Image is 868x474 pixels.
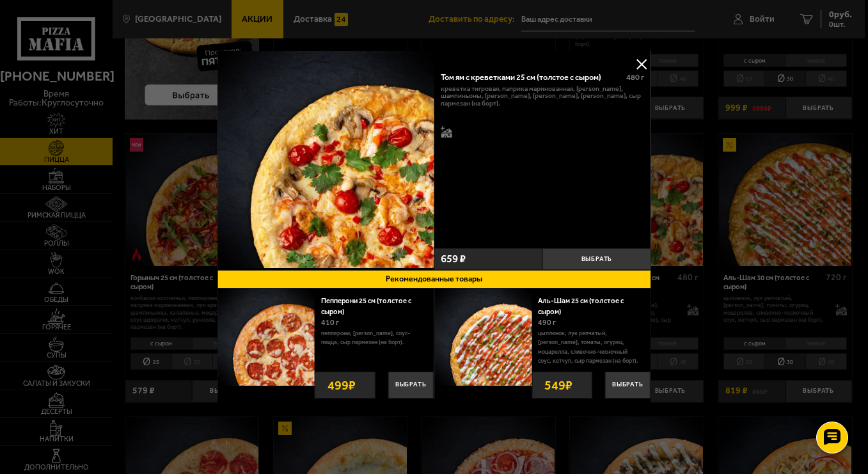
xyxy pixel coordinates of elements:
[441,72,618,82] div: Том ям с креветками 25 см (толстое с сыром)
[605,372,651,399] button: Выбрать
[538,318,556,327] span: 490 г
[217,270,651,288] button: Рекомендованные товары
[321,329,423,347] p: пепперони, [PERSON_NAME], соус-пицца, сыр пармезан (на борт).
[542,248,651,271] button: Выбрать
[538,296,624,316] a: Аль-Шам 25 см (толстое с сыром)
[321,296,411,316] a: Пепперони 25 см (толстое с сыром)
[217,51,434,270] a: Том ям с креветками 25 см (толстое с сыром)
[388,372,434,399] button: Выбрать
[324,372,359,398] strong: 499 ₽
[541,372,576,398] strong: 549 ₽
[217,51,434,268] img: Том ям с креветками 25 см (толстое с сыром)
[626,72,644,82] span: 480 г
[441,253,466,264] span: 659 ₽
[321,318,339,327] span: 410 г
[441,85,644,107] p: креветка тигровая, паприка маринованная, [PERSON_NAME], шампиньоны, [PERSON_NAME], [PERSON_NAME],...
[538,329,640,365] p: цыпленок, лук репчатый, [PERSON_NAME], томаты, огурец, моцарелла, сливочно-чесночный соус, кетчуп...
